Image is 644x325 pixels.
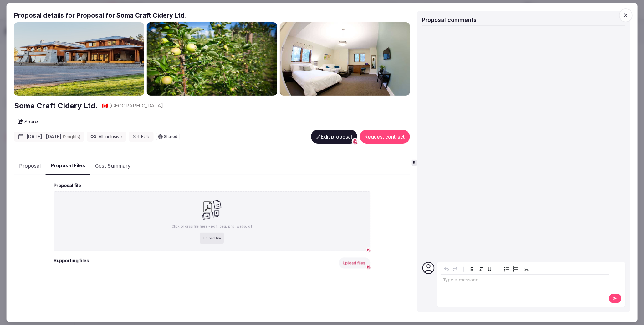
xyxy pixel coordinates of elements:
span: Proposal comments [422,16,477,23]
button: Edit proposal [311,130,357,144]
h2: Supporting files [54,258,89,269]
span: [GEOGRAPHIC_DATA] [109,102,163,109]
span: Shared [164,135,177,139]
span: [DATE] - [DATE] [27,134,81,140]
button: 🇨🇦 [102,102,108,109]
button: Share [14,116,42,127]
img: Gallery photo 2 [147,22,277,95]
button: Request contract [360,130,410,144]
button: Numbered list [511,265,519,274]
button: Bold [468,265,476,274]
img: Gallery photo 3 [279,22,410,95]
button: Proposal [14,157,46,175]
button: Proposal Files [46,157,90,175]
button: Upload files [339,258,370,269]
div: Upload file [200,233,224,244]
h2: Proposal details for Proposal for Soma Craft Cidery Ltd. [14,11,410,19]
button: Italic [476,265,485,274]
span: 🇨🇦 [102,102,108,109]
button: Bulleted list [502,265,511,274]
div: All inclusive [87,132,126,142]
span: ( 2 night s ) [63,134,81,139]
div: EUR [129,132,153,142]
div: toggle group [502,265,519,274]
p: Click or drag file here - pdf, jpeg, png, webp, gif [171,224,252,229]
div: editable markdown [441,275,609,287]
h2: Proposal file [54,182,81,189]
button: Underline [485,265,494,274]
button: Cost Summary [90,157,135,175]
a: Soma Craft Cidery Ltd. [14,101,98,111]
img: Gallery photo 1 [14,22,144,95]
button: Create link [522,265,531,274]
